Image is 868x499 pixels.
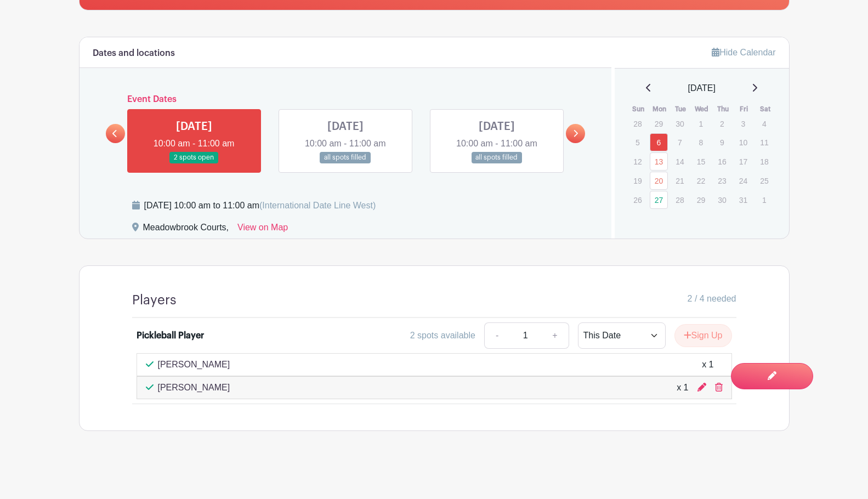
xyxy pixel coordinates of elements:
a: 27 [650,191,668,209]
p: 10 [734,134,752,151]
p: 30 [713,191,731,208]
p: 4 [755,115,773,132]
p: 7 [671,134,689,151]
p: [PERSON_NAME] [158,358,230,371]
th: Mon [649,104,671,115]
a: 6 [650,133,668,151]
h6: Dates and locations [93,48,175,59]
p: 28 [671,191,689,208]
p: 19 [628,172,646,189]
th: Sat [754,104,776,115]
p: 2 [713,115,731,132]
h4: Players [132,292,177,308]
p: 25 [755,172,773,189]
p: 17 [734,153,752,170]
th: Fri [734,104,755,115]
a: View on Map [237,221,288,239]
p: 26 [628,191,646,208]
span: [DATE] [688,82,716,95]
p: 1 [692,115,710,132]
span: 2 / 4 needed [688,292,736,305]
p: 14 [671,153,689,170]
p: 18 [755,153,773,170]
p: 11 [755,134,773,151]
th: Tue [670,104,691,115]
div: [DATE] 10:00 am to 11:00 am [144,199,376,212]
p: 23 [713,172,731,189]
th: Sun [628,104,649,115]
div: x 1 [702,358,713,371]
p: 28 [628,115,646,132]
th: Thu [712,104,734,115]
p: 3 [734,115,752,132]
a: + [541,322,569,349]
p: 21 [671,172,689,189]
div: x 1 [677,381,688,394]
p: 31 [734,191,752,208]
p: 15 [692,153,710,170]
p: 24 [734,172,752,189]
p: [PERSON_NAME] [158,381,230,394]
p: 16 [713,153,731,170]
p: 12 [628,153,646,170]
h6: Event Dates [125,94,566,105]
button: Sign Up [674,324,732,347]
p: 8 [692,134,710,151]
span: (International Date Line West) [259,201,376,210]
a: 20 [650,172,668,190]
p: 1 [755,191,773,208]
a: 13 [650,152,668,171]
p: 29 [650,115,668,132]
div: 2 spots available [410,329,475,342]
p: 30 [671,115,689,132]
p: 22 [692,172,710,189]
p: 9 [713,134,731,151]
th: Wed [691,104,713,115]
a: Hide Calendar [712,48,775,57]
p: 29 [692,191,710,208]
p: 5 [628,134,646,151]
div: Meadowbrook Courts, [143,221,229,239]
a: - [484,322,509,349]
div: Pickleball Player [137,329,204,342]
